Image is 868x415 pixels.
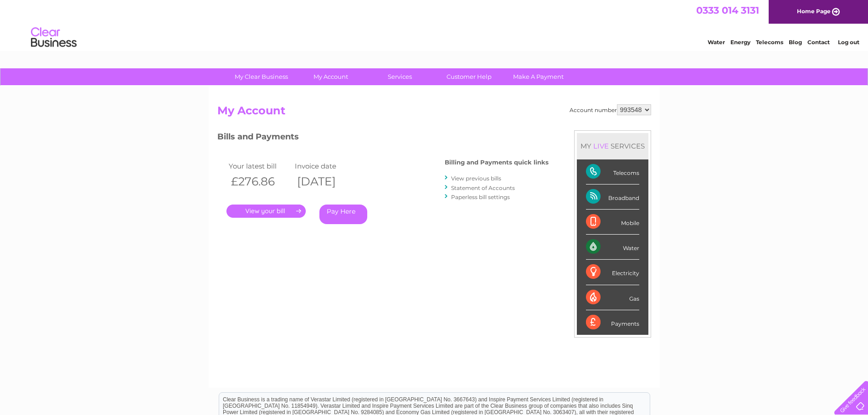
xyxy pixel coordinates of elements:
[591,142,611,150] div: LIVE
[586,285,639,310] div: Gas
[577,133,648,159] div: MY SERVICES
[586,310,639,335] div: Payments
[696,5,759,16] a: 0333 014 3131
[586,235,639,260] div: Water
[226,172,293,191] th: £276.86
[445,159,549,166] h4: Billing and Payments quick links
[226,160,293,172] td: Your latest bill
[586,260,639,285] div: Electricity
[586,159,639,184] div: Telecoms
[319,205,367,224] a: Pay Here
[586,184,639,210] div: Broadband
[293,160,359,172] td: Invoice date
[501,68,576,85] a: Make A Payment
[789,39,802,46] a: Blog
[451,175,501,182] a: View previous bills
[362,68,437,85] a: Services
[224,68,299,85] a: My Clear Business
[586,210,639,235] div: Mobile
[451,194,510,200] a: Paperless bill settings
[217,104,651,122] h2: My Account
[838,39,859,46] a: Log out
[708,39,725,46] a: Water
[219,5,650,44] div: Clear Business is a trading name of Verastar Limited (registered in [GEOGRAPHIC_DATA] No. 3667643...
[570,104,651,115] div: Account number
[31,24,77,51] img: logo.png
[293,172,359,191] th: [DATE]
[807,39,830,46] a: Contact
[451,184,515,191] a: Statement of Accounts
[756,39,783,46] a: Telecoms
[730,39,750,46] a: Energy
[217,130,549,146] h3: Bills and Payments
[226,205,306,218] a: .
[293,68,368,85] a: My Account
[431,68,507,85] a: Customer Help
